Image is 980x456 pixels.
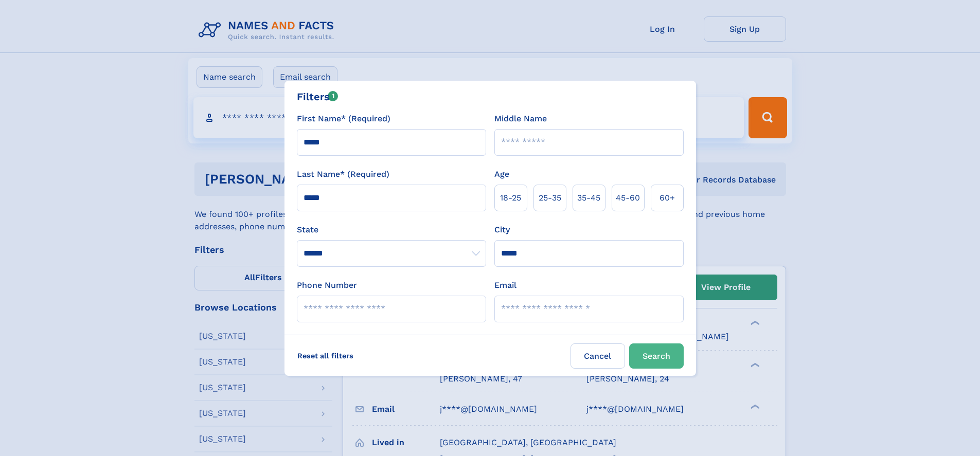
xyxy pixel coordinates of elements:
[494,168,509,180] label: Age
[297,279,357,291] label: Phone Number
[494,279,516,291] label: Email
[571,343,625,369] label: Cancel
[297,89,338,104] div: Filters
[629,343,684,369] button: Search
[297,113,390,125] label: First Name* (Required)
[577,192,600,204] span: 35‑45
[297,224,486,236] label: State
[297,168,389,180] label: Last Name* (Required)
[539,192,561,204] span: 25‑35
[494,224,510,236] label: City
[291,343,360,368] label: Reset all filters
[660,192,675,204] span: 60+
[494,113,547,125] label: Middle Name
[616,192,640,204] span: 45‑60
[500,192,521,204] span: 18‑25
